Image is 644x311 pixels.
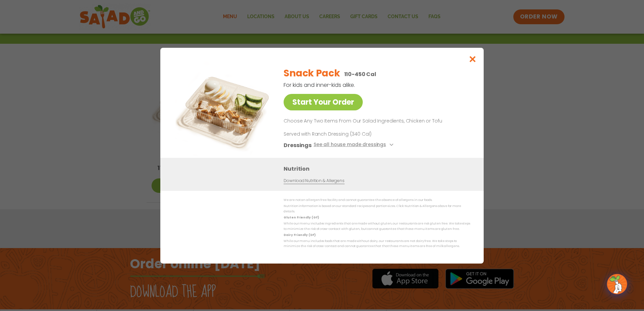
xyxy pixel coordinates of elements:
p: Nutrition information is based on our standard recipes and portion sizes. Click Nutrition & Aller... [284,204,470,214]
strong: Gluten Friendly (GF) [284,215,319,219]
p: Served with Ranch Dressing (340 Cal) [284,130,408,137]
h3: Nutrition [284,164,474,173]
p: 110-450 Cal [344,70,376,78]
img: Featured product photo for Snack Pack [175,61,270,155]
p: While our menu includes ingredients that are made without gluten, our restaurants are not gluten ... [284,221,470,232]
a: Start Your Order [284,94,363,110]
a: Download Nutrition & Allergens [284,177,344,184]
h2: Snack Pack [284,66,340,80]
h3: Dressings [284,141,312,149]
p: While our menu includes foods that are made without dairy, our restaurants are not dairy free. We... [284,239,470,249]
button: Close modal [462,48,484,70]
p: We are not an allergen free facility and cannot guarantee the absence of allergens in our foods. [284,198,470,203]
p: For kids and inner-kids alike. [284,81,435,89]
strong: Dairy Friendly (DF) [284,233,315,237]
p: Choose Any Two Items From Our Salad Ingredients, Chicken or Tofu [284,117,468,125]
img: wpChatIcon [608,275,626,293]
button: See all house made dressings [314,141,395,149]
